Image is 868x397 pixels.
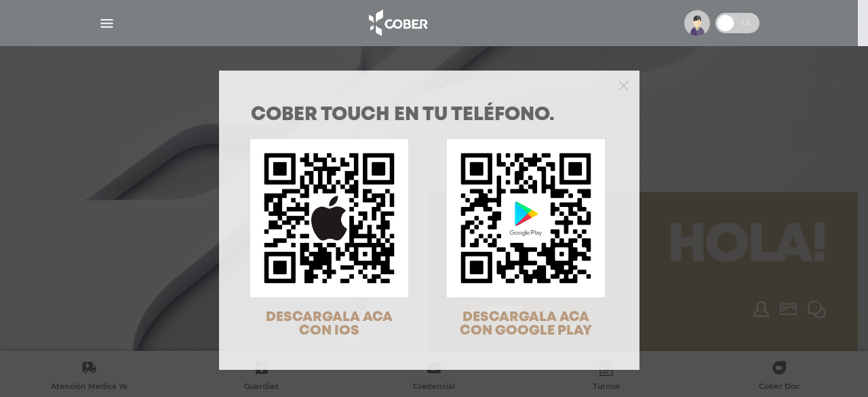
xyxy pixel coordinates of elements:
[447,139,605,297] img: qr-code
[266,311,393,337] span: DESCARGALA ACA CON IOS
[460,311,592,337] span: DESCARGALA ACA CON GOOGLE PLAY
[250,139,408,297] img: qr-code
[251,106,608,125] h1: COBER TOUCH en tu teléfono.
[618,79,629,91] button: Close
